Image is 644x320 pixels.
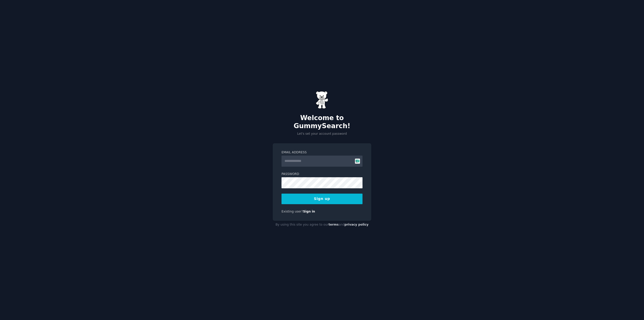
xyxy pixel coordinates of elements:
[316,91,328,109] img: Gummy Bear
[281,194,363,204] button: Sign up
[273,221,371,229] div: By using this site you agree to our and
[344,223,369,226] a: privacy policy
[281,150,363,155] label: Email Address
[273,132,371,136] p: Let's set your account password
[281,172,363,176] label: Password
[273,114,371,130] h2: Welcome to GummySearch!
[281,210,303,213] span: Existing user?
[303,210,315,213] a: Sign in
[329,223,339,226] a: terms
